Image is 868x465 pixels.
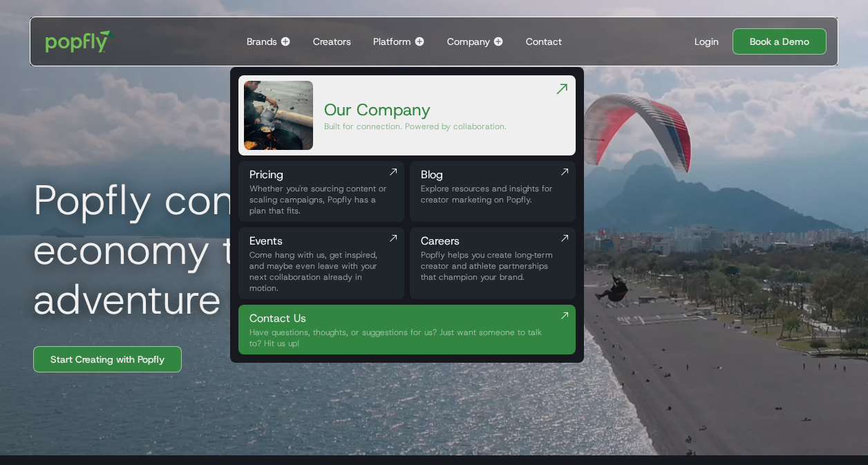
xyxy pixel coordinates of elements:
div: Whether you're sourcing content or scaling campaigns, Popfly has a plan that fits. [249,183,393,216]
div: Brands [247,35,277,48]
div: Contact [526,35,562,48]
a: EventsCome hang with us, get inspired, and maybe even leave with your next collaboration already ... [238,227,404,299]
a: Contact UsHave questions, thoughts, or suggestions for us? Just want someone to talk to? Hit us up! [238,305,576,354]
div: Contact Us [249,310,554,327]
div: Explore resources and insights for creator marketing on Popfly. [421,183,565,205]
a: Contact [520,17,567,66]
a: Our CompanyBuilt for connection. Powered by collaboration. [238,75,576,155]
a: CareersPopfly helps you create long‑term creator and athlete partnerships that champion your brand. [410,227,576,299]
div: Have questions, thoughts, or suggestions for us? Just want someone to talk to? Hit us up! [249,327,554,349]
div: Platform [373,35,411,48]
div: Come hang with us, get inspired, and maybe even leave with your next collaboration already in mot... [249,249,393,294]
div: Login [695,35,719,48]
a: home [36,21,125,62]
a: Start Creating with Popfly [33,346,182,372]
div: Popfly helps you create long‑term creator and athlete partnerships that champion your brand. [421,249,565,283]
a: Login [689,35,724,48]
div: Blog [421,167,565,183]
div: Pricing [249,167,393,183]
a: Book a Demo [733,28,827,55]
div: Creators [313,35,351,48]
a: PricingWhether you're sourcing content or scaling campaigns, Popfly has a plan that fits. [238,161,404,222]
div: Built for connection. Powered by collaboration. [324,121,507,132]
a: BlogExplore resources and insights for creator marketing on Popfly. [410,161,576,222]
div: Our Company [324,99,507,121]
div: Careers [421,233,565,249]
div: Company [447,35,490,48]
div: Events [249,233,393,249]
h1: Popfly connects the creator economy to outdoor + adventure brands [22,175,632,324]
a: Creators [308,17,357,66]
